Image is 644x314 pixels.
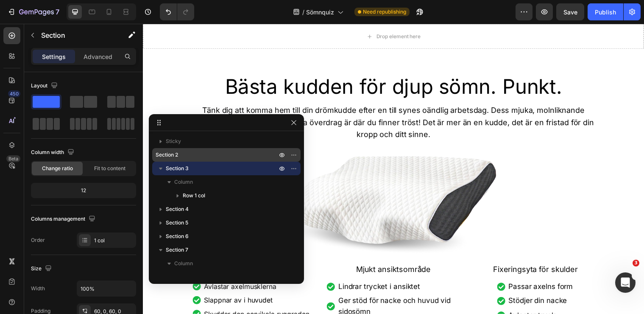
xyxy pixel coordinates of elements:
p: 7 [56,7,59,17]
span: Fit to content [94,165,125,172]
p: Advanced [84,52,112,61]
span: Section 2 [156,151,178,159]
span: Save [563,8,577,16]
div: Order [31,236,45,244]
div: Beta [6,155,20,162]
p: Skyddar den cervikala ryggraden [62,289,169,300]
span: / [302,8,304,17]
button: Save [556,3,584,20]
input: Auto [77,281,136,296]
span: Section 5 [166,219,188,227]
button: 7 [3,3,63,20]
span: Need republishing [363,8,406,16]
span: Sticky [166,137,181,146]
span: Column [174,178,193,186]
div: Columns management [31,213,97,225]
button: Publish [588,3,623,20]
div: Column width [31,147,76,158]
span: Section 3 [166,164,189,173]
p: Stödområde för nacken [43,244,177,255]
p: Avlastar axelmusklerna [62,261,169,272]
span: Sömnquiz [306,8,334,17]
span: Passar axelns form [371,262,437,271]
p: Mjukt ansiktsområde [187,244,321,255]
span: Ger stöd för nacke och huvud vid sidosömn [198,277,312,296]
span: 3 [633,260,639,266]
span: Column [174,259,193,268]
iframe: Intercom live chat [615,272,636,293]
span: Section 7 [166,246,188,254]
div: Size [31,263,53,275]
div: 1 col [94,237,134,244]
iframe: Design area [143,24,644,314]
div: 12 [33,185,134,196]
span: Change ratio [42,165,73,172]
span: Section 6 [166,232,189,241]
p: Section [41,30,111,40]
div: Publish [595,8,616,17]
p: Slappnar av i huvudet [62,275,169,286]
div: Undo/Redo [160,3,194,20]
span: Section 4 [166,205,189,213]
div: 450 [8,90,20,97]
img: gempages_467988719924675463-b2209844-7934-4cde-b63d-d30af176b7c9.png [148,132,360,234]
span: Avlastar tryck [371,292,419,300]
span: Stödjer din nacke [371,277,431,285]
div: Layout [31,80,59,92]
p: Fixeringsyta för skulder [332,244,466,255]
span: Row 1 col [183,273,205,281]
p: Settings [42,52,66,61]
div: Width [31,285,45,292]
span: Lindrar trycket i ansiktet [198,262,282,271]
span: Row 1 col [183,191,205,200]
